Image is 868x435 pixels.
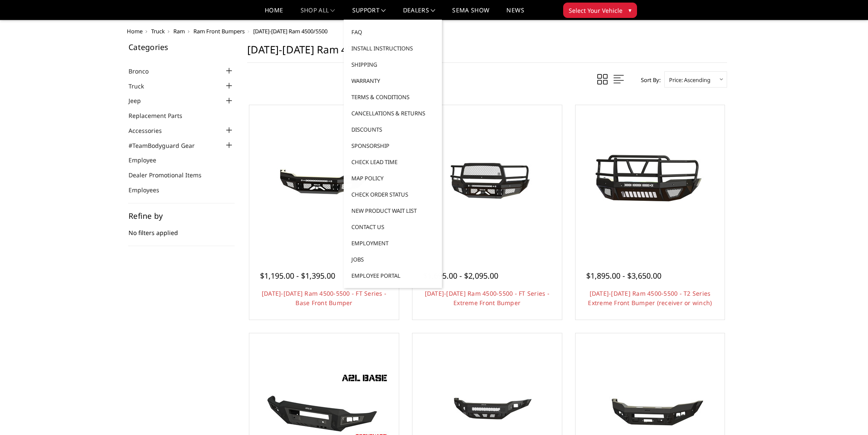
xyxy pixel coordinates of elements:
a: Jobs [347,251,438,267]
a: FAQ [347,24,438,40]
a: News [506,7,524,20]
a: Contact Us [347,219,438,235]
a: Bronco [295,24,387,40]
a: Dealer Promotional Items [129,170,212,179]
a: Accessories [295,89,387,105]
a: Shipping [347,56,438,73]
a: Terms & Conditions [347,89,438,105]
a: MAP Policy [347,170,438,186]
a: Employee [129,156,167,165]
a: Discounts [347,121,438,138]
div: No filters applied [129,212,234,246]
a: Home [127,27,143,35]
a: SEMA Show [452,7,489,20]
a: Replacement Parts [129,111,193,120]
a: [DATE]-[DATE] Ram 4500-5500 - T2 Series Extreme Front Bumper (receiver or winch) [588,289,712,307]
a: Dealers [403,7,435,20]
span: ▾ [628,6,631,15]
a: Home [265,7,283,20]
span: Select Your Vehicle [569,6,623,15]
a: Employees [295,154,387,170]
a: Employment [347,235,438,251]
a: #TeamBodyguard Gear [129,141,205,150]
a: Truck [151,27,165,35]
span: [DATE]-[DATE] Ram 4500/5500 [253,27,327,35]
a: Replacement Parts [295,73,387,89]
a: Accessories [129,126,172,135]
a: Employee [295,121,387,138]
a: Sponsorship [347,138,438,154]
h5: Categories [129,43,234,51]
a: Check Lead Time [347,154,438,170]
h5: Refine by [129,212,234,220]
a: Support [352,7,386,20]
a: Ram Front Bumpers [193,27,245,35]
iframe: Chat Widget [825,394,868,435]
a: New Product Wait List [347,203,438,219]
span: $1,195.00 - $1,395.00 [260,270,335,281]
a: Cancellations & Returns [347,105,438,121]
a: Check Order Status [347,186,438,203]
a: Jeep [129,96,152,105]
a: Truck [129,82,155,91]
a: 2019-2025 Ram 4500-5500 - FT Series - Base Front Bumper [251,107,397,253]
a: #TeamBodyguard Gear [295,105,387,121]
a: Warranty [347,73,438,89]
button: Select Your Vehicle [563,3,637,18]
a: [DATE]-[DATE] Ram 4500-5500 - FT Series - Extreme Front Bumper [425,289,549,307]
a: Employee Portal [347,267,438,284]
img: 2019-2025 Ram 4500-5500 - T2 Series Extreme Front Bumper (receiver or winch) [582,142,718,217]
label: Sort By: [636,73,660,86]
a: 2019-2025 Ram 4500-5500 - T2 Series Extreme Front Bumper (receiver or winch) 2019-2025 Ram 4500-5... [578,107,723,253]
a: [DATE]-[DATE] Ram 4500-5500 - FT Series - Base Front Bumper [262,289,386,307]
img: 2019-2025 Ram 4500-5500 - FT Series - Base Front Bumper [256,147,392,212]
a: 2019-2026 Ram 4500-5500 - FT Series - Extreme Front Bumper 2019-2026 Ram 4500-5500 - FT Series - ... [415,107,560,253]
a: Employees [129,185,170,194]
h1: [DATE]-[DATE] Ram 4500/5500 [247,43,727,63]
a: Dealer Promotional Items [295,138,387,154]
span: $1,895.00 - $3,650.00 [586,270,661,281]
a: Jeep [295,56,387,73]
a: Bronco [129,67,159,76]
a: Install Instructions [347,40,438,56]
a: shop all [301,7,335,20]
a: Ram [173,27,185,35]
a: Truck [295,40,387,56]
span: $1,695.00 - $2,095.00 [423,270,498,281]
